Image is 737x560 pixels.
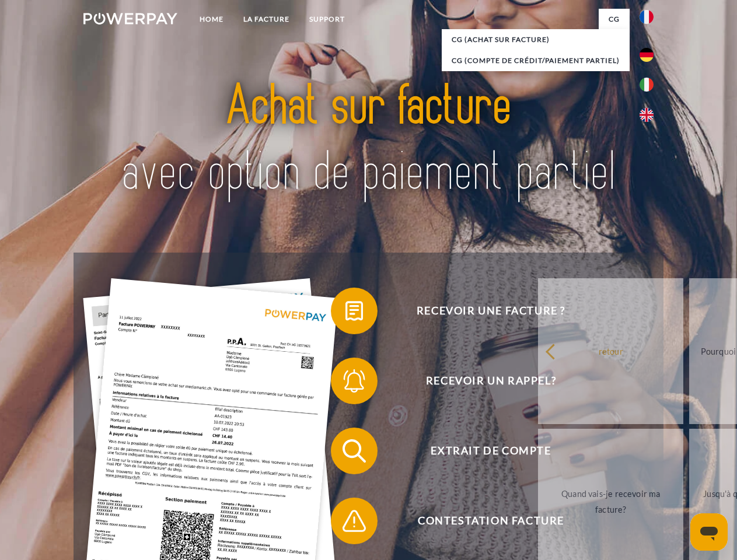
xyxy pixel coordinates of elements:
button: Recevoir un rappel? [331,358,634,404]
a: LA FACTURE [233,9,299,30]
img: fr [640,10,654,24]
img: qb_bell.svg [340,366,369,395]
div: Quand vais-je recevoir ma facture? [545,486,676,517]
a: CG (achat sur facture) [442,29,630,50]
img: qb_bill.svg [340,296,369,325]
span: Recevoir un rappel? [348,358,634,404]
a: CG (Compte de crédit/paiement partiel) [442,50,630,71]
button: Extrait de compte [331,428,634,474]
img: title-powerpay_fr.svg [111,56,626,223]
img: qb_warning.svg [340,506,369,535]
img: de [640,48,654,62]
img: it [640,78,654,92]
a: Support [299,9,355,30]
button: Contestation Facture [331,498,634,544]
div: retour [545,343,676,359]
iframe: Bouton de lancement de la fenêtre de messagerie [690,513,728,551]
img: logo-powerpay-white.svg [83,13,177,24]
button: Recevoir une facture ? [331,288,634,334]
a: CG [599,9,630,30]
span: Recevoir une facture ? [348,288,634,334]
img: qb_search.svg [340,436,369,466]
span: Extrait de compte [348,428,634,474]
span: Contestation Facture [348,498,634,544]
a: Home [190,9,233,30]
img: en [640,108,654,122]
